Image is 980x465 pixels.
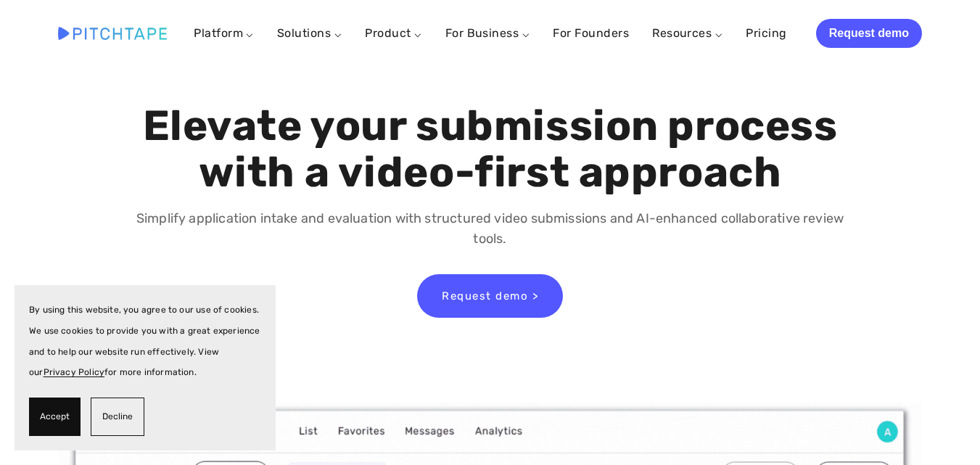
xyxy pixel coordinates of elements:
a: Product ⌵ [365,26,421,40]
a: Privacy Policy [44,367,105,377]
img: Pitchtape | Video Submission Management Software [58,27,167,39]
span: Decline [102,406,133,427]
p: Simplify application intake and evaluation with structured video submissions and AI-enhanced coll... [132,208,848,250]
span: Accept [40,406,70,427]
button: Accept [29,398,81,436]
a: Platform ⌵ [194,26,254,40]
a: Pricing [746,20,786,46]
a: Request demo [816,19,922,48]
a: For Founders [553,20,629,46]
p: By using this website, you agree to our use of cookies. We use cookies to provide you with a grea... [29,300,261,383]
h1: Elevate your submission process with a video-first approach [132,103,848,196]
button: Decline [91,398,144,436]
a: Resources ⌵ [652,26,722,40]
a: Solutions ⌵ [277,26,342,40]
section: Cookie banner [15,285,276,450]
a: Request demo > [417,274,563,318]
a: For Business ⌵ [445,26,530,40]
